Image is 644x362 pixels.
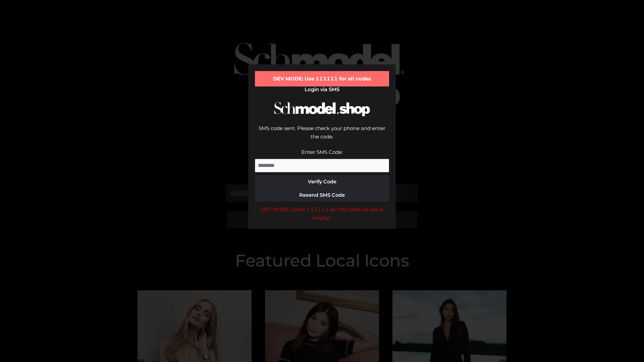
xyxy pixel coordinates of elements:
[255,188,389,202] button: Resend SMS Code
[302,149,343,155] label: Enter SMS Code:
[255,124,389,148] div: SMS code sent. Please check your phone and enter the code.
[255,71,389,86] div: DEV MODE: Use 111111 for all codes
[255,175,389,188] button: Verify Code
[255,205,389,222] div: DEV MODE: Enter 111111 as SMS code (or leave empty).
[272,96,372,122] img: Schmodel Logo
[255,86,389,93] h2: Login via SMS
